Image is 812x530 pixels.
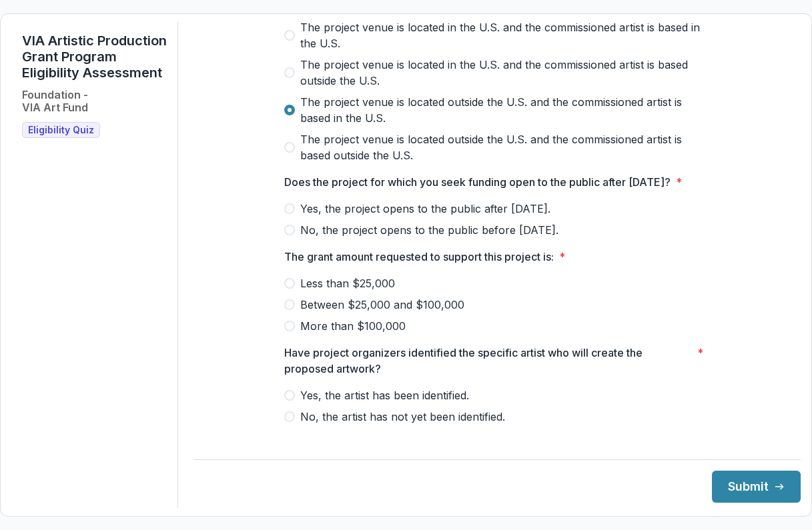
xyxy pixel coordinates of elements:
[22,89,88,114] h2: Foundation - VIA Art Fund
[300,275,395,291] span: Less than $25,000
[284,249,554,265] p: The grant amount requested to support this project is:
[300,409,505,425] span: No, the artist has not yet been identified.
[300,387,469,403] span: Yes, the artist has been identified.
[284,174,671,190] p: Does the project for which you seek funding open to the public after [DATE]?
[300,94,711,126] span: The project venue is located outside the U.S. and the commissioned artist is based in the U.S.
[300,201,550,217] span: Yes, the project opens to the public after [DATE].
[300,19,711,51] span: The project venue is located in the U.S. and the commissioned artist is based in the U.S.
[300,222,558,238] span: No, the project opens to the public before [DATE].
[28,125,94,136] span: Eligibility Quiz
[712,471,801,503] button: Submit
[300,131,711,163] span: The project venue is located outside the U.S. and the commissioned artist is based outside the U.S.
[300,318,406,334] span: More than $100,000
[300,57,711,89] span: The project venue is located in the U.S. and the commissioned artist is based outside the U.S.
[300,297,464,313] span: Between $25,000 and $100,000
[284,345,692,377] p: Have project organizers identified the specific artist who will create the proposed artwork?
[22,33,167,81] h1: VIA Artistic Production Grant Program Eligibility Assessment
